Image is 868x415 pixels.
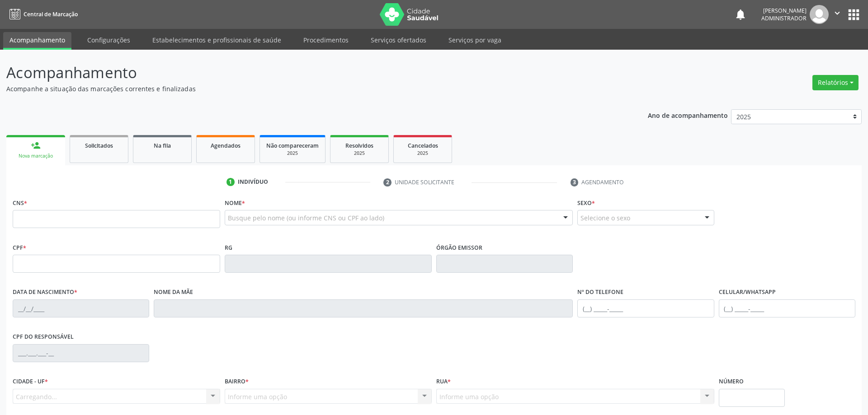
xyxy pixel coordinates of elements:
[24,10,78,18] span: Central de Marcação
[154,285,193,299] label: Nome da mãe
[719,299,855,317] input: (__) _____-_____
[761,7,807,14] div: [PERSON_NAME]
[734,8,747,21] button: notifications
[146,32,288,48] a: Estabelecimentos e profissionais de saúde
[226,178,235,186] div: 1
[13,299,149,317] input: __/__/____
[436,241,482,255] label: Órgão emissor
[580,213,630,223] span: Selecione o sexo
[364,32,433,48] a: Serviços ofertados
[400,150,445,157] div: 2025
[436,375,451,389] label: Rua
[846,7,862,23] button: apps
[719,285,776,299] label: Celular/WhatsApp
[297,32,355,48] a: Procedimentos
[154,142,171,149] span: Na fila
[13,241,26,255] label: CPF
[238,178,268,186] div: Indivíduo
[211,142,241,149] span: Agendados
[810,5,829,24] img: img
[719,375,744,389] label: Número
[442,32,508,48] a: Serviços por vaga
[829,5,846,24] button: 
[577,196,595,210] label: Sexo
[225,196,245,210] label: Nome
[13,153,59,159] div: Nova marcação
[577,299,714,317] input: (__) _____-_____
[345,142,373,149] span: Resolvidos
[81,32,137,48] a: Configurações
[6,61,605,84] p: Acompanhamento
[228,213,384,223] span: Busque pelo nome (ou informe CNS ou CPF ao lado)
[225,375,249,389] label: Bairro
[13,330,74,344] label: CPF do responsável
[3,32,71,50] a: Acompanhamento
[832,8,842,18] i: 
[225,241,232,255] label: RG
[337,150,382,157] div: 2025
[31,140,41,150] div: person_add
[13,196,27,210] label: CNS
[6,84,605,93] p: Acompanhe a situação das marcações correntes e finalizadas
[408,142,438,149] span: Cancelados
[13,285,77,299] label: Data de nascimento
[85,142,113,149] span: Solicitados
[577,285,623,299] label: Nº do Telefone
[6,7,78,22] a: Central de Marcação
[812,75,859,90] button: Relatórios
[761,14,807,22] span: Administrador
[648,109,728,121] p: Ano de acompanhamento
[266,150,319,157] div: 2025
[13,344,149,362] input: ___.___.___-__
[266,142,319,149] span: Não compareceram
